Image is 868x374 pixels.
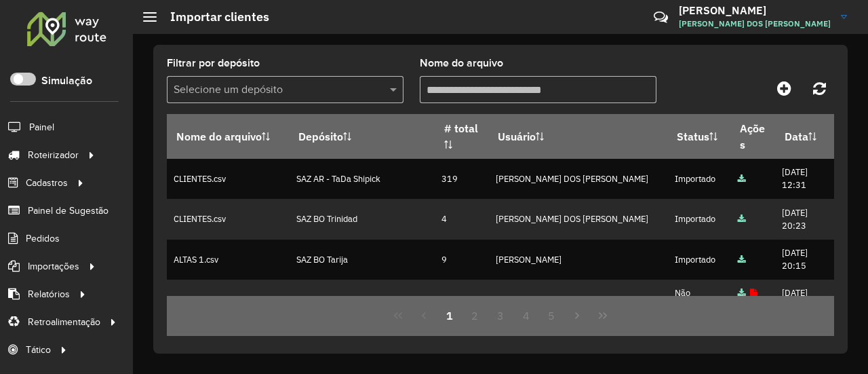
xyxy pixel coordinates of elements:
td: 4 [435,199,489,239]
span: Painel de Sugestão [28,204,108,218]
td: [PERSON_NAME] [489,240,668,280]
td: SAZ BO Tarija [289,240,435,280]
td: 0 [435,280,489,320]
td: SAZ BO Trinidad [289,199,435,239]
th: Usuário [489,114,668,159]
td: CLIENTES.csv [167,199,289,239]
button: 5 [539,303,565,329]
td: [PERSON_NAME] DOS [PERSON_NAME] [489,159,668,199]
a: Exibir log de erros [750,287,757,299]
td: Importado [668,199,730,239]
button: Next Page [564,303,590,329]
button: 4 [513,303,539,329]
td: [PERSON_NAME] [PERSON_NAME] [489,280,668,320]
label: Nome do arquivo [420,55,503,71]
span: Roteirizador [28,148,79,162]
td: ORDER.DL [167,280,289,320]
th: # total [435,114,489,159]
h2: Importar clientes [157,10,269,24]
span: Tático [26,343,51,357]
span: Retroalimentação [28,315,100,329]
td: [PERSON_NAME] [289,280,435,320]
td: ALTAS 1.csv [167,240,289,280]
td: Importado [668,240,730,280]
td: Importado [668,159,730,199]
span: [PERSON_NAME] DOS [PERSON_NAME] [679,18,831,30]
span: Cadastros [26,176,68,190]
td: [DATE] 12:31 [775,159,834,199]
th: Nome do arquivo [167,114,289,159]
a: Arquivo completo [738,254,746,265]
td: [DATE] 20:15 [775,240,834,280]
button: 2 [462,303,488,329]
h3: [PERSON_NAME] [679,4,831,17]
td: 9 [435,240,489,280]
span: Relatórios [28,287,70,301]
th: Depósito [289,114,435,159]
td: [DATE] 20:23 [775,199,834,239]
td: Não importado [668,280,730,320]
button: 3 [488,303,513,329]
td: [PERSON_NAME] DOS [PERSON_NAME] [489,199,668,239]
a: Contato Rápido [646,3,675,32]
td: [DATE] 20:03 [775,280,834,320]
a: Arquivo completo [738,287,746,299]
th: Status [668,114,730,159]
button: 1 [437,303,462,329]
td: 319 [435,159,489,199]
a: Arquivo completo [738,213,746,225]
a: Arquivo completo [738,173,746,185]
span: Painel [29,120,54,134]
button: Last Page [590,303,616,329]
span: Importações [28,259,79,274]
td: SAZ AR - TaDa Shipick [289,159,435,199]
td: CLIENTES.csv [167,159,289,199]
label: Simulação [41,73,92,89]
th: Data [775,114,834,159]
label: Filtrar por depósito [167,55,260,71]
span: Pedidos [26,231,60,246]
th: Ações [730,114,775,159]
